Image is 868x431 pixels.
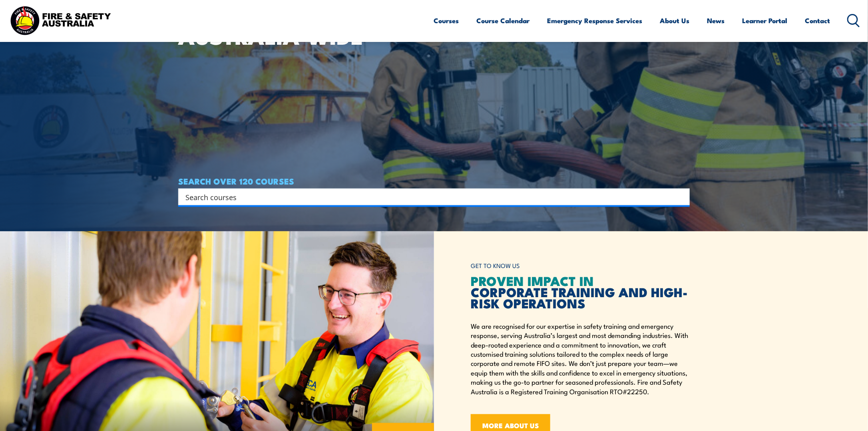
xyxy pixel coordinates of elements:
a: Course Calendar [477,10,530,31]
a: About Us [660,10,690,31]
h4: SEARCH OVER 120 COURSES [178,177,690,185]
span: PROVEN IMPACT IN [471,270,594,290]
a: Emergency Response Services [547,10,643,31]
h6: GET TO KNOW US [471,258,690,273]
a: Learner Portal [743,10,788,31]
a: News [707,10,725,31]
input: Search input [185,191,672,203]
button: Search magnifier button [676,191,687,203]
h2: CORPORATE TRAINING AND HIGH-RISK OPERATIONS [471,275,690,308]
a: Courses [434,10,459,31]
a: Contact [805,10,830,31]
p: We are recognised for our expertise in safety training and emergency response, serving Australia’... [471,321,690,396]
form: Search form [187,191,674,203]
